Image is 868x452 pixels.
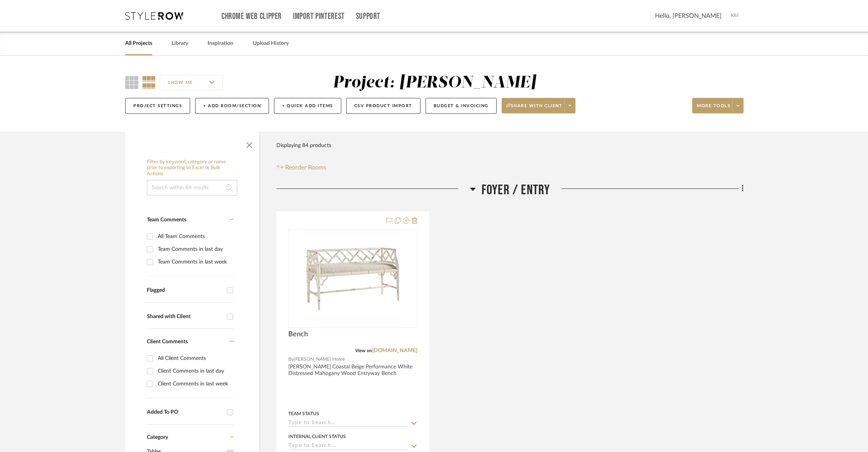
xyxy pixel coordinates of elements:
[727,8,744,24] img: avatar
[276,138,331,153] div: Displaying 84 products
[288,356,294,363] span: By
[195,98,269,114] button: + Add Room/Section
[506,103,563,115] span: Share with client
[692,98,744,113] button: More tools
[158,352,232,365] div: All Client Comments
[147,313,223,320] div: Shared with Client
[147,159,237,177] h6: Filter by keyword, category or name prior to exporting to Excel or Bulk Actions
[242,136,257,151] button: Close
[288,410,319,417] div: Team Status
[147,409,223,416] div: Added To PO
[147,339,188,344] span: Client Comments
[425,98,497,114] button: Budget & Invoicing
[288,420,408,427] input: Type to Search…
[346,98,420,114] button: CSV Product Import
[147,434,168,441] span: Category
[372,348,417,353] a: [DOMAIN_NAME]
[158,365,232,377] div: Client Comments in last day
[147,217,186,223] span: Team Comments
[288,433,346,440] div: Internal Client Status
[288,330,308,339] span: Bench
[125,98,190,114] button: Project Settings
[502,98,576,113] button: Share with client
[221,13,282,20] a: Chrome Web Clipper
[355,348,372,353] span: View on
[482,182,550,199] span: Foyer / Entry
[158,378,232,390] div: Client Comments in last week
[158,230,232,243] div: All Team Comments
[274,98,341,114] button: + Quick Add Items
[158,256,232,268] div: Team Comments in last week
[288,443,408,450] input: Type to Search…
[333,75,536,91] div: Project: [PERSON_NAME]
[276,163,326,172] button: Reorder Rooms
[697,103,730,115] span: More tools
[147,287,223,294] div: Flagged
[172,38,188,49] a: Library
[356,13,380,20] a: Support
[655,11,722,21] span: Hello, [PERSON_NAME]
[208,38,233,49] a: Inspiration
[305,230,401,327] img: Bench
[125,38,152,49] a: All Projects
[285,163,326,172] span: Reorder Rooms
[293,13,345,20] a: Import Pinterest
[253,38,289,49] a: Upload History
[294,356,345,363] span: [PERSON_NAME] Home
[147,180,237,195] input: Search within 84 results
[158,243,232,255] div: Team Comments in last day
